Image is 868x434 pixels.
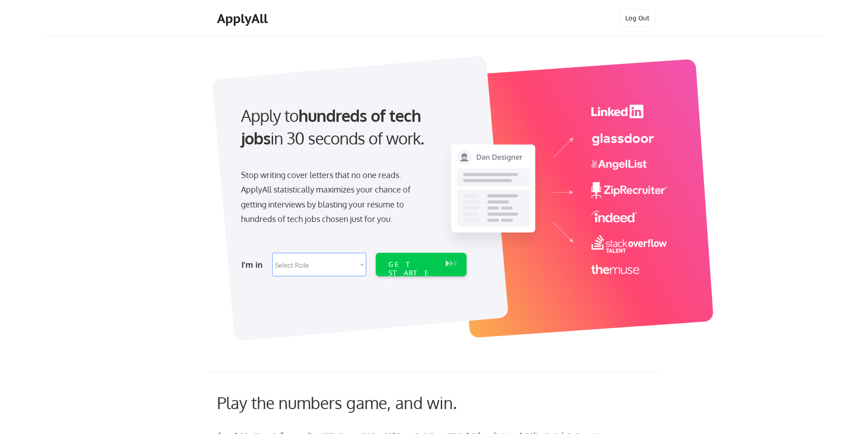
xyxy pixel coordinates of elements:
[217,11,270,26] div: ApplyAll
[241,105,425,148] strong: hundreds of tech jobs
[241,104,463,150] div: Apply to in 30 seconds of work.
[619,9,656,27] button: Log Out
[241,168,427,227] div: Stop writing cover letters that no one reads. ApplyAll statistically maximizes your chance of get...
[388,260,437,286] div: GET STARTED
[241,257,267,272] div: I'm in
[217,393,497,412] div: Play the numbers game, and win.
